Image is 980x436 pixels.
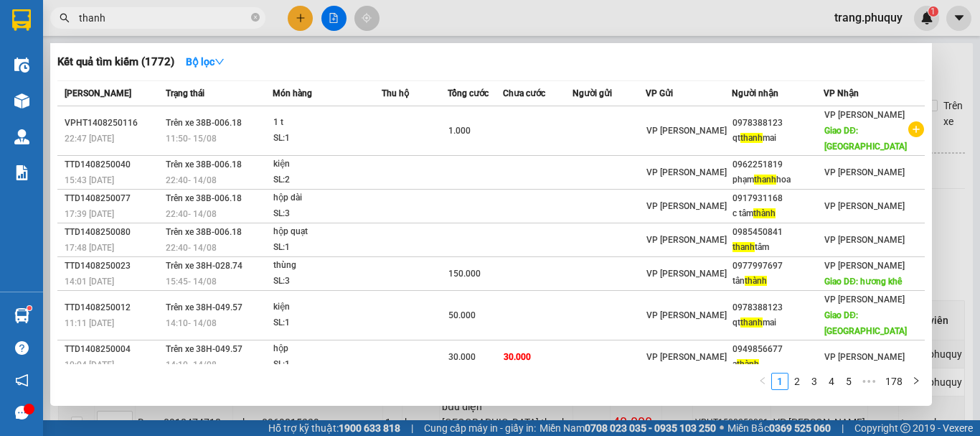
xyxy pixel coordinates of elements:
a: 1 [772,374,788,389]
span: VP [PERSON_NAME] [646,352,727,362]
div: hộp [273,341,381,357]
div: kiện [273,157,381,172]
div: TTD1408250040 [65,157,161,172]
span: VP [PERSON_NAME] [824,110,905,120]
span: thanh [740,133,763,143]
span: VP [PERSON_NAME] [824,261,905,271]
span: Giao DĐ: [GEOGRAPHIC_DATA] [824,126,907,152]
li: Next 5 Pages [857,373,880,390]
span: Người gửi [573,88,612,98]
span: VP [PERSON_NAME] [646,167,727,177]
span: 11:50 - 15/08 [166,134,217,144]
a: 4 [824,374,839,389]
span: VP [PERSON_NAME] [646,310,727,320]
span: 150.000 [448,269,481,279]
span: thanh [740,317,763,328]
img: warehouse-icon [14,308,29,323]
span: right [912,376,920,385]
span: down [215,57,225,67]
span: 14:10 - 14/08 [166,360,217,370]
span: VP Gửi [646,88,673,98]
li: 3 [806,373,823,390]
div: SL: 1 [273,131,381,147]
div: SL: 3 [273,274,381,289]
span: thanh [732,242,755,252]
span: VP Nhận [824,88,859,98]
span: search [60,13,70,23]
img: warehouse-icon [14,57,29,73]
span: 14:01 [DATE] [65,277,114,287]
a: 2 [789,374,805,389]
div: qt mai [732,315,824,330]
span: Trên xe 38H-049.57 [166,302,242,312]
li: Previous Page [754,373,771,390]
span: 30.000 [448,352,476,362]
span: 22:47 [DATE] [65,134,114,144]
li: 4 [823,373,840,390]
span: [PERSON_NAME] [65,88,131,98]
span: VP [PERSON_NAME] [824,235,905,245]
div: 0977997697 [732,259,824,274]
span: VP [PERSON_NAME] [824,294,905,305]
div: SL: 1 [273,315,381,331]
span: notification [15,374,29,387]
span: plus-circle [908,121,924,137]
li: 2 [788,373,806,390]
div: SL: 1 [273,240,381,256]
span: Trên xe 38H-028.74 [166,261,242,271]
span: VP [PERSON_NAME] [824,167,905,177]
span: 11:11 [DATE] [65,318,114,328]
span: 17:39 [DATE] [65,209,114,219]
span: VP [PERSON_NAME] [824,201,905,211]
span: VP [PERSON_NAME] [646,201,727,211]
img: warehouse-icon [14,93,29,108]
span: Trên xe 38B-006.18 [166,193,242,203]
span: 22:40 - 14/08 [166,209,217,219]
div: SL: 1 [273,357,381,373]
span: Trên xe 38B-006.18 [166,227,242,237]
span: thành [737,359,759,369]
div: qt mai [732,131,824,146]
span: thanh [754,175,776,185]
span: 10:04 [DATE] [65,360,114,370]
span: VP [PERSON_NAME] [646,235,727,245]
span: 30.000 [504,352,531,362]
div: thùng [273,258,381,274]
img: warehouse-icon [14,129,29,144]
span: Tổng cước [448,88,489,98]
div: a [732,357,824,372]
div: TTD1408250012 [65,300,161,315]
button: right [908,373,925,390]
span: 22:40 - 14/08 [166,243,217,253]
div: tân [732,274,824,289]
span: Chưa cước [503,88,545,98]
div: phạm hoa [732,172,824,187]
button: left [754,373,771,390]
span: 15:43 [DATE] [65,175,114,185]
span: Thu hộ [382,88,409,98]
div: kiện [273,300,381,315]
span: Trên xe 38B-006.18 [166,159,242,170]
span: VP [PERSON_NAME] [646,126,727,136]
span: Giao DĐ: [GEOGRAPHIC_DATA] [824,310,907,336]
h3: Kết quả tìm kiếm ( 1772 ) [57,55,174,70]
div: TTD1408250004 [65,342,161,357]
div: 0962251819 [732,157,824,172]
span: VP [PERSON_NAME] [646,269,727,279]
div: SL: 3 [273,206,381,222]
span: Giao DĐ: hương khê [824,277,902,287]
span: message [15,406,29,419]
sup: 1 [27,306,32,310]
span: close-circle [251,11,260,25]
li: 178 [880,373,908,390]
li: 1 [771,373,788,390]
div: TTD1408250023 [65,259,161,274]
div: 0917931168 [732,191,824,206]
div: hộp quạt [273,224,381,240]
div: c tâm [732,206,824,221]
span: 15:45 - 14/08 [166,277,217,287]
span: Trên xe 38B-006.18 [166,118,242,128]
span: close-circle [251,13,260,22]
span: 50.000 [448,310,476,320]
div: VPHT1408250116 [65,116,161,131]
